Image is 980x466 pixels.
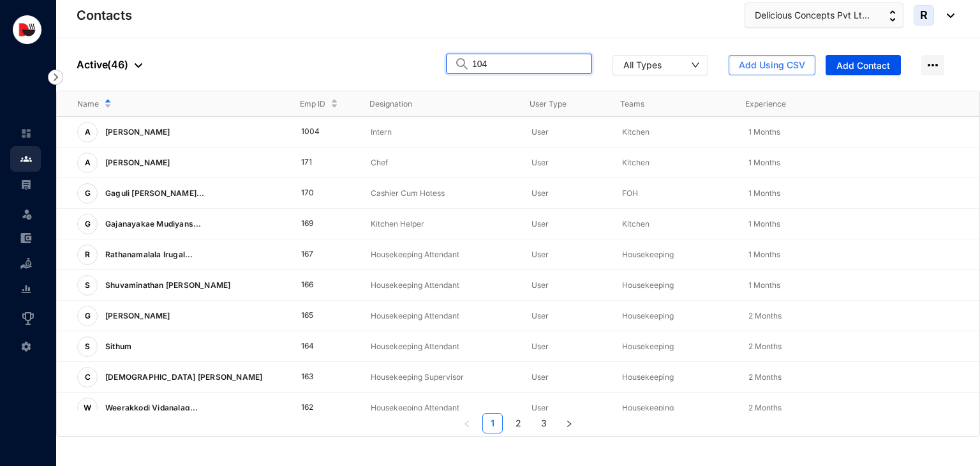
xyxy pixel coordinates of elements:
[531,188,549,198] span: User
[85,312,91,320] span: G
[748,280,780,290] span: 1 Months
[531,342,549,351] span: User
[10,121,41,146] li: Home
[20,153,32,165] img: people.b0bd17028ad2877b116a.svg
[748,250,780,259] span: 1 Months
[483,414,502,433] a: 1
[622,310,727,322] p: Housekeeping
[281,239,351,270] td: 167
[836,59,890,72] span: Add Contact
[748,403,782,412] span: 2 Months
[77,57,142,72] p: Active ( 46 )
[691,61,700,70] span: down
[920,10,928,21] span: R
[85,220,91,228] span: G
[371,156,511,169] p: Chef
[10,225,41,251] li: Expenses
[748,311,782,320] span: 2 Months
[600,91,725,117] th: Teams
[509,91,600,117] th: User Type
[85,128,91,136] span: A
[472,54,584,73] input: Search
[20,207,33,220] img: leave-unselected.2934df6273408c3f84d9.svg
[281,209,351,239] td: 169
[349,91,509,117] th: Designation
[748,188,780,198] span: 1 Months
[921,55,944,75] img: more-horizontal.eedb2faff8778e1aceccc67cc90ae3cb.svg
[565,420,573,428] span: right
[10,146,41,172] li: Contacts
[531,280,549,290] span: User
[371,218,511,230] p: Kitchen Helper
[533,413,554,433] li: 3
[77,6,132,24] p: Contacts
[77,98,99,110] span: Name
[281,362,351,393] td: 163
[20,341,32,352] img: settings-unselected.1febfda315e6e19643a1.svg
[10,276,41,302] li: Reports
[371,126,511,139] p: Intern
[748,219,780,229] span: 1 Months
[105,219,202,229] span: Gajanayakae Mudiyans...
[85,190,91,197] span: G
[105,188,205,198] span: Gaguli [PERSON_NAME]...
[281,301,351,331] td: 165
[98,306,175,326] p: [PERSON_NAME]
[85,159,91,167] span: A
[826,55,901,75] button: Add Contact
[622,218,727,230] p: Kitchen
[623,58,662,71] div: All Types
[85,373,91,381] span: C
[20,179,32,190] img: payroll-unselected.b590312f920e76f0c668.svg
[531,311,549,320] span: User
[457,413,477,433] li: Previous Page
[85,282,90,289] span: S
[371,402,511,414] p: Housekeeping Attendant
[98,275,235,296] p: Shuvaminathan [PERSON_NAME]
[739,59,805,71] span: Add Using CSV
[20,283,32,295] img: report-unselected.e6a6b4230fc7da01f883.svg
[281,117,351,147] td: 1004
[612,55,708,75] button: All Types
[531,127,549,137] span: User
[531,372,549,382] span: User
[98,336,137,357] p: Sithum
[509,414,528,433] a: 2
[281,147,351,178] td: 171
[748,127,780,137] span: 1 Months
[729,55,815,75] button: Add Using CSV
[13,15,41,44] img: logo
[20,128,32,139] img: home-unselected.a29eae3204392db15eaf.svg
[622,371,727,384] p: Housekeeping
[371,310,511,322] p: Housekeeping Attendant
[622,187,727,200] p: FOH
[84,404,91,412] span: W
[748,342,782,351] span: 2 Months
[622,402,727,414] p: Housekeeping
[98,122,175,142] p: [PERSON_NAME]
[85,343,90,350] span: S
[98,153,175,173] p: [PERSON_NAME]
[508,413,528,433] li: 2
[745,3,903,28] button: Delicious Concepts Pvt Lt...
[463,420,471,428] span: left
[748,158,780,167] span: 1 Months
[281,393,351,423] td: 162
[482,413,503,433] li: 1
[10,172,41,197] li: Payroll
[940,13,954,18] img: dropdown-black.8e83cc76930a90b1a4fdb6d089b7bf3a.svg
[105,250,193,259] span: Rathanamalala Irugal...
[457,413,477,433] button: left
[725,91,850,117] th: Experience
[531,219,549,229] span: User
[48,70,63,85] img: nav-icon-right.af6afadce00d159da59955279c43614e.svg
[531,158,549,167] span: User
[889,10,896,22] img: up-down-arrow.74152d26bf9780fbf563ca9c90304185.svg
[281,178,351,209] td: 170
[622,279,727,292] p: Housekeeping
[371,187,511,200] p: Cashier Cum Hotess
[281,331,351,362] td: 164
[85,251,90,259] span: R
[454,57,470,70] img: search.8ce656024d3affaeffe32e5b30621cb7.svg
[371,340,511,353] p: Housekeeping Attendant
